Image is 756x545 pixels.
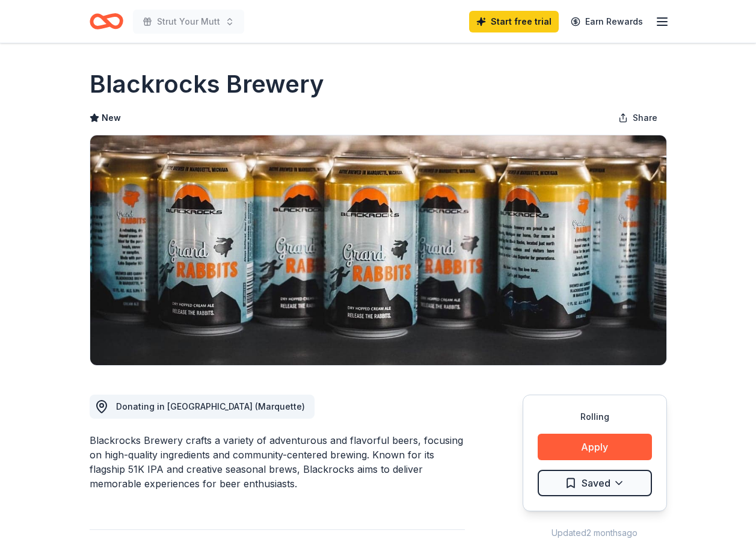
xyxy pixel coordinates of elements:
span: Saved [582,475,610,491]
button: Strut Your Mutt [133,10,244,34]
span: Donating in [GEOGRAPHIC_DATA] (Marquette) [116,401,305,411]
h1: Blackrocks Brewery [90,67,324,101]
span: Strut Your Mutt [157,14,220,29]
a: Start free trial [469,11,559,32]
div: Blackrocks Brewery crafts a variety of adventurous and flavorful beers, focusing on high-quality ... [90,433,465,491]
button: Apply [538,434,652,460]
a: Home [90,7,123,35]
div: Rolling [538,410,652,424]
span: Share [633,111,657,125]
span: New [102,111,121,125]
img: Image for Blackrocks Brewery [90,135,666,365]
button: Saved [538,470,652,496]
a: Earn Rewards [564,11,650,32]
button: Share [609,106,667,130]
div: Updated 2 months ago [523,526,667,540]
